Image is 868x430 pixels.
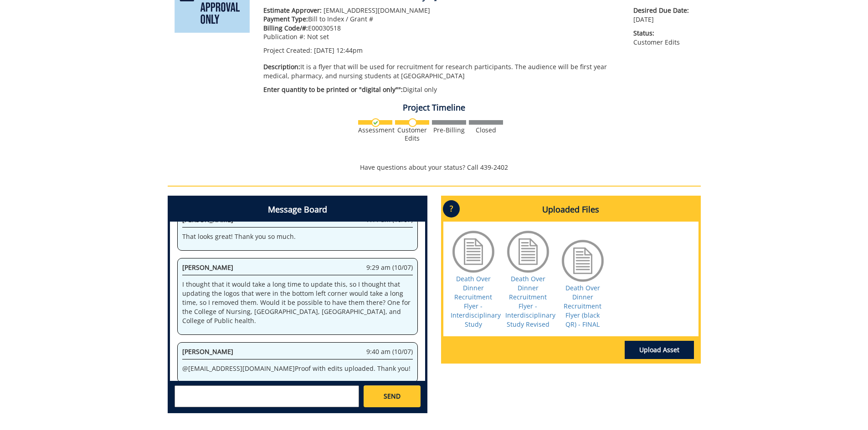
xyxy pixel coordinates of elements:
[263,62,620,81] p: It is a flyer that will be used for recruitment for research participants. The audience will be f...
[625,341,694,359] a: Upload Asset
[633,6,693,15] span: Desired Due Date:
[168,163,701,172] p: Have questions about your status? Call 439-2402
[263,62,300,71] span: Description:
[443,200,460,218] p: ?
[263,6,322,15] span: Estimate Approver:
[633,29,693,47] p: Customer Edits
[432,126,466,134] div: Pre-Billing
[263,85,403,94] span: Enter quantity to be printed or "digital only"":
[384,392,401,401] span: SEND
[505,274,555,329] a: Death Over Dinner Recruitment Flyer - Interdisciplinary Study Revised
[263,24,308,32] span: Billing Code/#:
[175,385,359,407] textarea: messageToSend
[451,274,501,329] a: Death Over Dinner Recruitment Flyer - Interdisciplinary Study
[371,118,380,127] img: checkmark
[633,29,693,38] span: Status:
[263,15,308,23] span: Payment Type:
[182,263,233,272] span: [PERSON_NAME]
[469,126,503,134] div: Closed
[443,198,699,222] h4: Uploaded Files
[366,347,413,356] span: 9:40 am (10/07)
[263,85,620,94] p: Digital only
[182,280,413,325] p: I thought that it would take a long time to update this, so I thought that updating the logos tha...
[366,263,413,272] span: 9:29 am (10/07)
[263,46,312,55] span: Project Created:
[358,126,392,134] div: Assessment
[170,198,425,222] h4: Message Board
[182,232,413,241] p: That looks great! Thank you so much.
[168,103,701,112] h4: Project Timeline
[182,215,233,224] span: [PERSON_NAME]
[263,15,620,24] p: Bill to Index / Grant #
[633,6,693,24] p: [DATE]
[307,32,329,41] span: Not set
[395,126,429,142] div: Customer Edits
[182,347,233,356] span: [PERSON_NAME]
[182,364,413,373] p: @ [EMAIL_ADDRESS][DOMAIN_NAME] Proof with edits uploaded. Thank you!
[263,6,620,15] p: [EMAIL_ADDRESS][DOMAIN_NAME]
[408,118,417,127] img: no
[263,32,305,41] span: Publication #:
[564,283,601,329] a: Death Over Dinner Recruitment Flyer (black QR) - FINAL
[364,385,420,407] a: SEND
[314,46,363,55] span: [DATE] 12:44pm
[263,24,620,33] p: E00030518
